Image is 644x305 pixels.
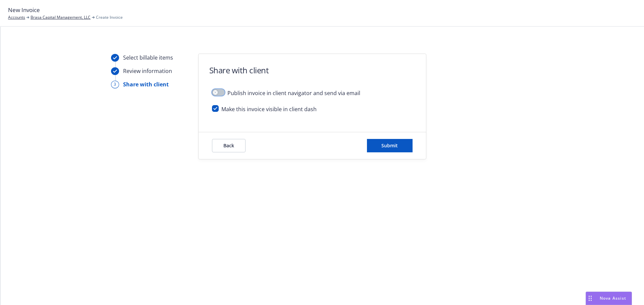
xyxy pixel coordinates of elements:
[31,14,91,20] a: Brasa Capital Management, LLC
[209,65,269,76] h1: Share with client
[111,81,119,88] div: 3
[96,14,123,20] span: Create Invoice
[8,6,40,14] span: New Invoice
[221,105,317,113] span: Make this invoice visible in client dash
[212,139,246,152] button: Back
[381,142,398,149] span: Submit
[600,295,626,301] span: Nova Assist
[123,67,172,75] div: Review information
[123,80,169,88] div: Share with client
[586,292,632,305] button: Nova Assist
[586,292,594,305] div: Drag to move
[123,54,173,62] div: Select billable items
[227,89,360,97] span: Publish invoice in client navigator and send via email
[223,142,234,149] span: Back
[367,139,413,152] button: Submit
[8,14,25,20] a: Accounts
